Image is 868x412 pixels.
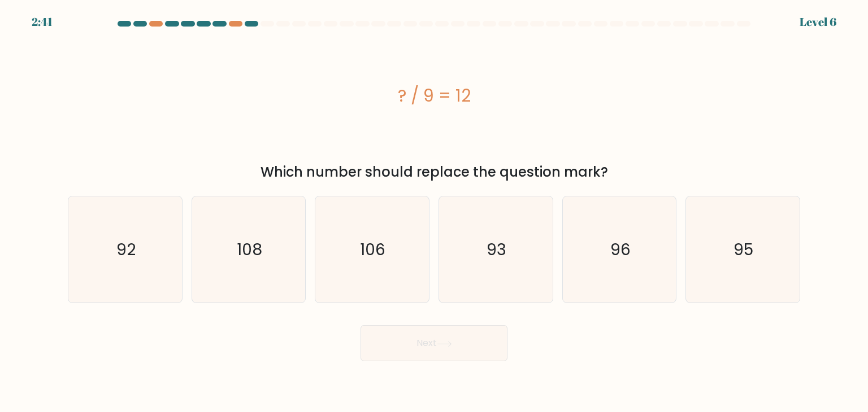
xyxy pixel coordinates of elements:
[734,238,754,261] text: 95
[32,14,53,30] div: 2:41
[237,238,262,261] text: 108
[361,238,386,261] text: 106
[116,238,136,261] text: 92
[75,162,793,182] div: Which number should replace the question mark?
[68,83,800,108] div: ? / 9 = 12
[487,238,507,261] text: 93
[361,325,507,361] button: Next
[800,14,836,30] div: Level 6
[610,238,631,261] text: 96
